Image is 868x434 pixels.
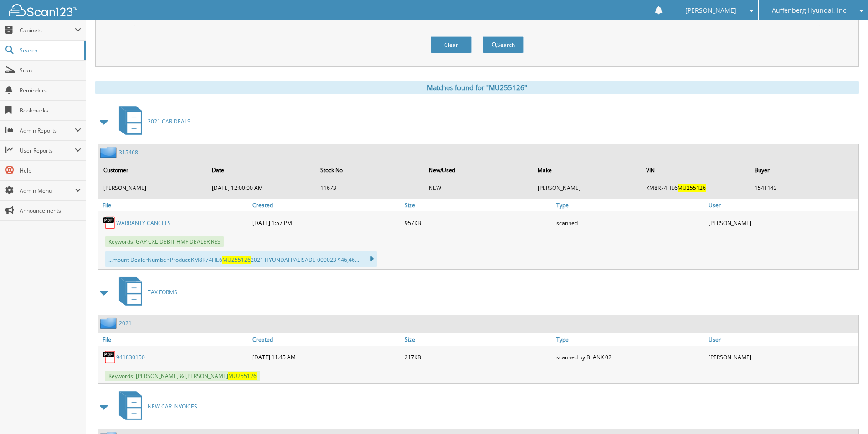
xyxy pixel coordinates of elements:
[533,161,641,179] th: Make
[20,66,81,74] span: Scan
[105,371,260,381] span: Keywords: [PERSON_NAME] & [PERSON_NAME]
[554,333,706,346] a: Type
[207,180,315,195] td: [DATE] 12:00:00 AM
[402,214,555,232] div: 957KB
[706,348,858,366] div: [PERSON_NAME]
[706,214,858,232] div: [PERSON_NAME]
[99,161,206,179] th: Customer
[103,216,116,230] img: PDF.png
[105,236,224,247] span: Keywords: GAP CXL-DEBIT HMF DEALER RES
[116,219,171,227] a: WARRANTY CANCELS
[100,147,119,158] img: folder2.png
[533,180,641,195] td: [PERSON_NAME]
[250,214,402,232] div: [DATE] 1:57 PM
[822,390,868,434] iframe: Chat Widget
[424,161,532,179] th: New/Used
[113,388,197,424] a: NEW CAR INVOICES
[116,353,145,361] a: 941830150
[250,333,402,346] a: Created
[706,199,858,211] a: User
[20,87,81,94] span: Reminders
[316,180,423,195] td: 11673
[642,161,749,179] th: VIN
[20,187,75,194] span: Admin Menu
[483,36,524,53] button: Search
[750,161,858,179] th: Buyer
[20,46,80,54] span: Search
[99,180,206,195] td: [PERSON_NAME]
[103,350,116,364] img: PDF.png
[554,214,706,232] div: scanned
[685,8,736,13] span: [PERSON_NAME]
[20,107,81,114] span: Bookmarks
[678,184,706,192] span: MU255126
[750,180,858,195] td: 1541143
[228,372,257,380] span: MU255126
[148,117,190,125] span: 2021 CAR DEALS
[250,348,402,366] div: [DATE] 11:45 AM
[402,199,555,211] a: Size
[20,207,81,214] span: Announcements
[207,161,315,179] th: Date
[554,348,706,366] div: scanned by BLANK 02
[148,403,197,410] span: NEW CAR INVOICES
[316,161,423,179] th: Stock No
[113,274,177,310] a: TAX FORMS
[113,103,190,139] a: 2021 CAR DEALS
[105,251,377,267] div: ...mount DealerNumber Product KM8R74HE6 2021 HYUNDAI PALISADE 000023 $46,46...
[642,180,749,195] td: KM8R74HE6
[100,317,119,329] img: folder2.png
[431,36,472,53] button: Clear
[402,348,555,366] div: 217KB
[148,288,177,296] span: TAX FORMS
[20,167,81,174] span: Help
[119,148,138,156] a: 315468
[98,333,250,346] a: File
[20,26,75,34] span: Cabinets
[402,333,555,346] a: Size
[554,199,706,211] a: Type
[250,199,402,211] a: Created
[119,319,132,327] a: 2021
[95,81,859,94] div: Matches found for "MU255126"
[9,4,77,16] img: scan123-logo-white.svg
[424,180,532,195] td: NEW
[20,147,75,154] span: User Reports
[98,199,250,211] a: File
[772,8,846,13] span: Auffenberg Hyundai, Inc
[222,256,251,264] span: MU255126
[706,333,858,346] a: User
[20,127,75,134] span: Admin Reports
